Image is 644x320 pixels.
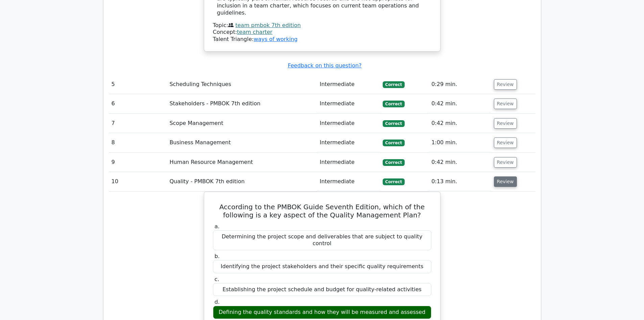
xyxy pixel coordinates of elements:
[383,178,405,185] span: Correct
[167,133,317,152] td: Business Management
[213,22,431,29] div: Topic:
[213,283,431,296] div: Establishing the project schedule and budget for quality-related activities
[383,120,405,127] span: Correct
[317,172,380,191] td: Intermediate
[494,79,517,90] button: Review
[429,133,491,152] td: 1:00 min.
[212,203,432,219] h5: According to the PMBOK Guide Seventh Edition, which of the following is a key aspect of the Quali...
[215,253,220,259] span: b.
[109,75,167,94] td: 5
[109,172,167,191] td: 10
[109,153,167,172] td: 9
[317,114,380,133] td: Intermediate
[167,153,317,172] td: Human Resource Management
[494,118,517,129] button: Review
[215,299,220,305] span: d.
[429,94,491,113] td: 0:42 min.
[317,133,380,152] td: Intermediate
[167,94,317,113] td: Stakeholders - PMBOK 7th edition
[429,153,491,172] td: 0:42 min.
[109,94,167,113] td: 6
[429,75,491,94] td: 0:29 min.
[383,101,405,107] span: Correct
[167,75,317,94] td: Scheduling Techniques
[317,75,380,94] td: Intermediate
[213,230,431,251] div: Determining the project scope and deliverables that are subject to quality control
[215,223,220,230] span: a.
[109,114,167,133] td: 7
[383,159,405,166] span: Correct
[494,176,517,187] button: Review
[213,260,431,273] div: Identifying the project stakeholders and their specific quality requirements
[237,29,272,35] a: team charter
[317,94,380,113] td: Intermediate
[213,29,431,36] div: Concept:
[494,137,517,148] button: Review
[383,81,405,88] span: Correct
[167,114,317,133] td: Scope Management
[494,99,517,109] button: Review
[213,22,431,43] div: Talent Triangle:
[235,22,301,28] a: team pmbok 7th edition
[215,276,219,282] span: c.
[167,172,317,191] td: Quality - PMBOK 7th edition
[213,306,431,319] div: Defining the quality standards and how they will be measured and assessed
[109,133,167,152] td: 8
[383,140,405,146] span: Correct
[288,62,361,69] a: Feedback on this question?
[429,114,491,133] td: 0:42 min.
[494,157,517,168] button: Review
[429,172,491,191] td: 0:13 min.
[254,36,297,42] a: ways of working
[317,153,380,172] td: Intermediate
